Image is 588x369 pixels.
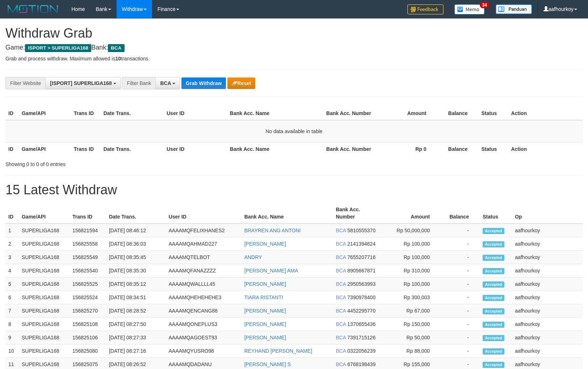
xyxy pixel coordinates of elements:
button: Reset [227,77,255,89]
span: Accepted [483,255,504,261]
h1: 15 Latest Withdraw [5,183,583,197]
button: Grab Withdraw [181,77,226,89]
th: Bank Acc. Number [333,203,382,224]
td: [DATE] 08:46:12 [106,224,166,237]
td: Rp 88,000 [382,344,441,358]
span: BCA [336,294,346,300]
th: User ID [164,142,227,156]
th: Amount [382,203,441,224]
span: Copy 2950563993 to clipboard [347,281,375,287]
span: Copy 7390978400 to clipboard [347,294,375,300]
td: AAAAMQONEPLUS3 [166,318,241,331]
th: Balance [441,203,480,224]
td: SUPERLIGA168 [19,251,70,264]
td: 1 [5,224,19,237]
td: AAAAMQAGOEST93 [166,331,241,344]
span: BCA [336,361,346,367]
td: 156825080 [70,344,106,358]
span: Accepted [483,268,504,274]
th: ID [5,203,19,224]
td: AAAAMQWALLLL45 [166,277,241,291]
a: TIARA RISTANTI [244,294,283,300]
td: Rp 50,000,000 [382,224,441,237]
td: [DATE] 08:35:45 [106,251,166,264]
span: Accepted [483,241,504,247]
span: BCA [336,335,346,340]
span: 34 [480,2,490,8]
p: Grab and process withdraw. Maximum allowed is transactions. [5,55,583,62]
span: [ISPORT] SUPERLIGA168 [50,80,112,86]
span: Copy 7391715126 to clipboard [347,335,375,340]
td: [DATE] 08:28:52 [106,304,166,318]
span: Copy 1370655436 to clipboard [347,321,375,327]
td: SUPERLIGA168 [19,291,70,304]
td: 156825108 [70,318,106,331]
th: Bank Acc. Number [323,107,375,120]
span: ISPORT > SUPERLIGA168 [25,44,91,52]
th: Action [508,142,583,156]
div: Showing 0 to 0 of 0 entries [5,158,240,168]
td: Rp 50,000 [382,331,441,344]
span: Copy 0322056239 to clipboard [347,348,375,354]
h1: Withdraw Grab [5,26,583,41]
span: Copy 8905667871 to clipboard [347,268,375,273]
td: aafhourkoy [512,251,583,264]
td: 156825558 [70,237,106,251]
a: [PERSON_NAME] [244,335,286,340]
span: BCA [336,348,346,354]
th: User ID [166,203,241,224]
span: BCA [336,254,346,260]
td: aafhourkoy [512,291,583,304]
td: AAAAMQAHMAD227 [166,237,241,251]
td: aafhourkoy [512,344,583,358]
div: Filter Bank [122,77,155,89]
th: User ID [164,107,227,120]
td: aafhourkoy [512,277,583,291]
td: - [441,277,480,291]
th: Bank Acc. Name [241,203,333,224]
td: 156825525 [70,277,106,291]
span: BCA [336,308,346,314]
td: AAAAMQENCANG88 [166,304,241,318]
a: REYHAND [PERSON_NAME] [244,348,312,354]
td: [DATE] 08:27:16 [106,344,166,358]
th: Bank Acc. Name [227,142,323,156]
td: 2 [5,237,19,251]
th: Status [478,142,508,156]
td: aafhourkoy [512,331,583,344]
td: 156825524 [70,291,106,304]
td: AAAAMQFANAZZZZ [166,264,241,277]
span: BCA [336,268,346,273]
td: aafhourkoy [512,237,583,251]
th: Action [508,107,583,120]
strong: 10 [115,56,121,61]
th: Balance [437,107,479,120]
span: Copy 6768198439 to clipboard [347,361,375,367]
th: Bank Acc. Name [227,107,323,120]
td: - [441,304,480,318]
td: Rp 100,000 [382,251,441,264]
td: Rp 100,000 [382,237,441,251]
td: SUPERLIGA168 [19,344,70,358]
td: AAAAMQFELIXHANES2 [166,224,241,237]
td: [DATE] 08:35:12 [106,277,166,291]
th: Date Trans. [101,107,164,120]
h4: Game: Bank: [5,44,583,51]
th: ID [5,142,19,156]
td: 156825540 [70,264,106,277]
th: Amount [375,107,437,120]
td: - [441,237,480,251]
td: SUPERLIGA168 [19,331,70,344]
td: [DATE] 08:27:33 [106,331,166,344]
td: SUPERLIGA168 [19,304,70,318]
td: SUPERLIGA168 [19,224,70,237]
span: Accepted [483,281,504,288]
img: panduan.png [496,4,532,14]
span: BCA [160,80,171,86]
td: SUPERLIGA168 [19,264,70,277]
a: [PERSON_NAME] AMA [244,268,298,273]
td: - [441,264,480,277]
button: BCA [155,77,180,89]
th: Op [512,203,583,224]
td: 9 [5,331,19,344]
